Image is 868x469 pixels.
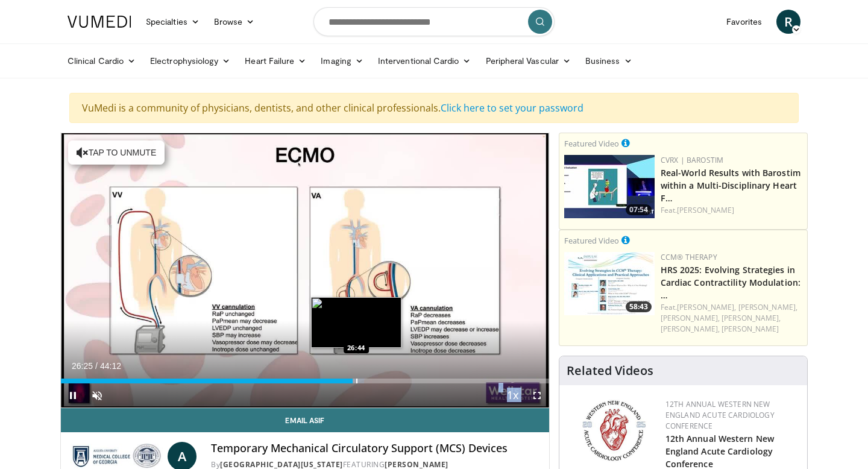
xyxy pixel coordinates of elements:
[61,133,549,408] video-js: Video Player
[626,301,652,312] span: 58:43
[501,383,525,408] button: Playback Rate
[313,7,555,36] input: Search topics, interventions
[722,313,781,323] a: [PERSON_NAME],
[371,49,479,73] a: Interventional Cardio
[479,49,578,73] a: Peripheral Vascular
[564,138,619,149] small: Featured Video
[776,10,800,34] a: R
[69,93,799,123] div: VuMedi is a community of physicians, dentists, and other clinical professionals.
[661,167,800,204] a: Real-World Results with Barostim within a Multi-Disciplinary Heart F…
[61,379,549,383] div: Progress Bar
[661,205,802,216] div: Feat.
[100,361,121,371] span: 44:12
[578,49,640,73] a: Business
[564,155,655,218] a: 07:54
[665,399,775,431] a: 12th Annual Western New England Acute Cardiology Conference
[61,383,85,408] button: Pause
[719,10,769,34] a: Favorites
[564,235,619,246] small: Featured Video
[95,361,98,371] span: /
[525,383,549,408] button: Fullscreen
[207,10,262,34] a: Browse
[61,408,549,432] a: Email Asif
[567,364,653,378] h4: Related Videos
[677,205,734,215] a: [PERSON_NAME]
[211,442,539,455] h4: Temporary Mechanical Circulatory Support (MCS) Devices
[564,252,655,315] a: 58:43
[313,49,371,73] a: Imaging
[72,361,93,371] span: 26:25
[139,10,207,34] a: Specialties
[68,16,131,28] img: VuMedi Logo
[738,302,797,312] a: [PERSON_NAME],
[677,302,736,312] a: [PERSON_NAME],
[68,140,165,165] button: Tap to unmute
[60,49,143,73] a: Clinical Cardio
[441,101,583,115] a: Click here to set your password
[661,264,800,301] a: HRS 2025: Evolving Strategies in Cardiac Contractility Modulation: …
[661,302,802,335] div: Feat.
[661,324,720,334] a: [PERSON_NAME],
[143,49,237,73] a: Electrophysiology
[661,313,720,323] a: [PERSON_NAME],
[237,49,313,73] a: Heart Failure
[85,383,109,408] button: Unmute
[722,324,779,334] a: [PERSON_NAME]
[626,204,652,215] span: 07:54
[661,252,717,262] a: CCM® Therapy
[311,297,401,348] img: image.jpeg
[580,399,647,462] img: 0954f259-7907-4053-a817-32a96463ecc8.png.150x105_q85_autocrop_double_scale_upscale_version-0.2.png
[564,252,655,315] img: 3f694bbe-f46e-4e2a-ab7b-fff0935bbb6c.150x105_q85_crop-smart_upscale.jpg
[661,155,724,165] a: CVRx | Barostim
[564,155,655,218] img: d6bcd5d9-0712-4576-a4e4-b34173a4dc7b.150x105_q85_crop-smart_upscale.jpg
